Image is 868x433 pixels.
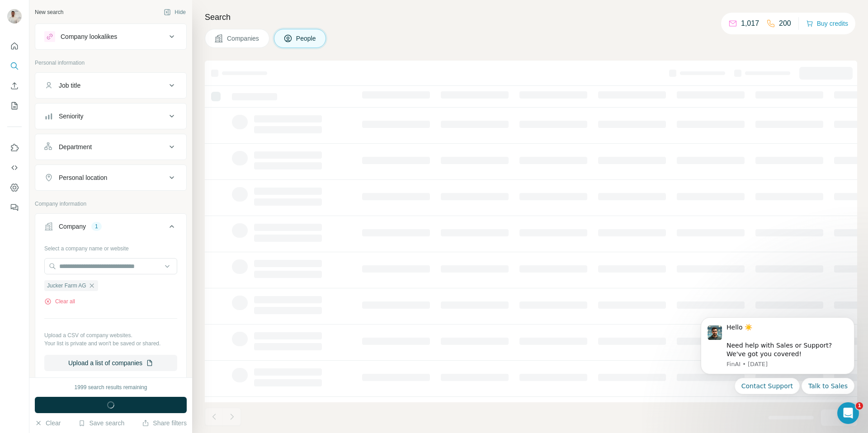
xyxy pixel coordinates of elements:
p: 200 [779,18,791,29]
div: Department [59,142,92,151]
p: Personal information [35,59,187,67]
button: Quick start [7,38,22,54]
button: Personal location [35,167,186,188]
iframe: Intercom notifications message [687,309,868,400]
div: Personal location [59,173,107,182]
p: Company information [35,200,187,208]
span: People [296,34,317,43]
h4: Search [205,11,857,24]
button: Dashboard [7,179,22,196]
div: 1999 search results remaining [75,383,147,391]
button: Company lookalikes [35,26,186,47]
button: Hide [157,5,192,19]
button: Buy credits [806,17,848,30]
button: Enrich CSV [7,78,22,94]
button: My lists [7,98,22,114]
button: Clear all [44,297,75,306]
p: Upload a CSV of company websites. [44,331,177,339]
button: Search [7,58,22,74]
iframe: Intercom live chat [837,402,859,424]
div: Company [59,222,86,231]
img: Avatar [7,9,22,24]
div: New search [35,8,63,16]
button: Seniority [35,105,186,127]
button: Save search [78,419,124,428]
span: 1 [856,402,863,409]
button: Share filters [142,419,187,428]
button: Use Surfe on LinkedIn [7,140,22,156]
div: 1 [91,222,102,231]
div: Select a company name or website [44,241,177,253]
button: Job title [35,75,186,96]
span: Companies [227,34,260,43]
button: Company1 [35,216,186,241]
span: Jucker Farm AG [47,282,86,290]
div: Company lookalikes [61,32,117,41]
p: Your list is private and won't be saved or shared. [44,339,177,348]
button: Use Surfe API [7,160,22,176]
div: Job title [59,81,80,90]
button: Feedback [7,199,22,216]
button: Department [35,136,186,158]
button: Clear [35,419,61,428]
button: Upload a list of companies [44,355,177,371]
div: Seniority [59,112,83,121]
p: 1,017 [741,18,759,29]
